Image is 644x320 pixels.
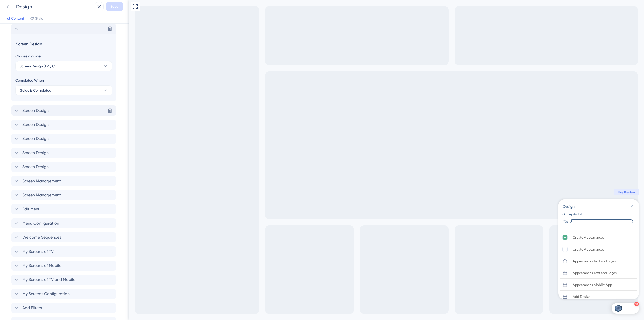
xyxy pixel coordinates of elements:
[483,303,510,314] div: Open Start checklist, remaining modules: 52
[444,294,462,300] div: Add Design
[434,211,453,217] div: Getting started
[22,291,70,297] span: My Screens Configuration
[22,220,59,226] span: Menu Configuration
[506,302,510,306] div: 52
[22,234,61,240] span: Welcome Sequences
[22,305,42,311] span: Add Filters
[15,85,112,95] button: Guide is Completed
[15,77,112,83] div: Completed When
[495,305,506,312] div: Start
[430,199,510,299] div: Checklist Container
[432,232,508,243] div: Create Appearances is complete.
[486,305,493,312] img: launcher-image-alternative-text
[444,234,475,240] div: Create Appearances
[444,258,488,264] div: Appearances Text and Logos
[22,150,49,156] span: Screen Design
[22,178,61,184] span: Screen Management
[22,192,61,198] span: Screen Management
[432,256,508,267] div: Appearances Text and Logos is locked. Complete items in order
[22,108,49,114] span: Screen Design
[489,190,506,194] span: Live Preview
[500,203,506,209] div: Close Checklist
[22,122,49,128] span: Screen Design
[432,267,508,279] div: Appearances Text and Logos is locked. Complete items in order
[22,164,49,170] span: Screen Design
[444,246,475,252] div: Create Appearances
[110,4,118,10] span: Save
[434,219,439,224] div: 2%
[434,203,446,209] div: Design
[15,61,112,71] button: Screen Design (TV y C)
[444,282,483,288] div: Appearances Mobile App
[11,15,24,21] span: Content
[444,270,488,276] div: Appearances Text and Logos
[434,219,506,224] div: Checklist progress: 2%
[16,3,93,10] div: Design
[20,87,51,93] span: Guide is Completed
[430,230,510,300] div: Checklist items
[20,63,56,69] span: Screen Design (TV y C)
[22,277,75,283] span: My Screens of TV and Mobile
[432,291,508,302] div: Add Design is locked. Complete items in order
[432,244,508,255] div: Create Appearances is incomplete.
[22,206,41,212] span: Edit Menu
[15,40,113,48] input: Header
[15,53,112,59] div: Choose a guide
[22,248,54,255] span: My Screens of TV
[35,15,43,21] span: Style
[106,2,123,11] button: Save
[432,279,508,291] div: Appearances Mobile App is locked. Complete items in order
[22,263,61,269] span: My Screens of Mobile
[22,136,49,142] span: Screen Design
